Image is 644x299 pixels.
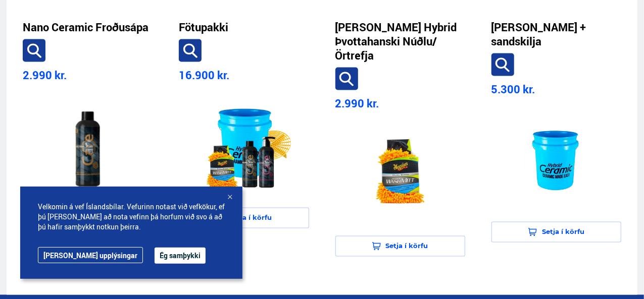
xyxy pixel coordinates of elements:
[179,88,309,203] a: product-image-9
[179,208,309,228] button: Setja í körfu
[335,116,465,231] a: product-image-10
[38,202,225,232] span: Velkomin á vef Íslandsbílar. Vefurinn notast við vefkökur, ef þú [PERSON_NAME] að nota vefinn þá ...
[500,108,613,209] img: product-image-11
[343,122,457,223] img: product-image-10
[491,20,621,48] a: [PERSON_NAME] + sandskilja
[179,20,228,34] a: Fötupakki
[179,68,229,82] span: 16.900 kr.
[491,222,621,243] button: Setja í körfu
[23,88,153,203] a: product-image-8
[491,82,535,96] span: 5.300 kr.
[38,247,143,263] a: [PERSON_NAME] upplýsingar
[335,96,379,110] span: 2.990 kr.
[187,94,301,195] img: product-image-9
[335,236,465,257] button: Setja í körfu
[491,102,621,217] a: product-image-11
[155,248,206,264] button: Ég samþykki
[335,20,465,63] a: [PERSON_NAME] Hybrid Þvottahanski Núðlu/Örtrefja
[23,20,148,34] a: Nano Ceramic Froðusápa
[23,68,67,82] span: 2.990 kr.
[31,94,144,195] img: product-image-8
